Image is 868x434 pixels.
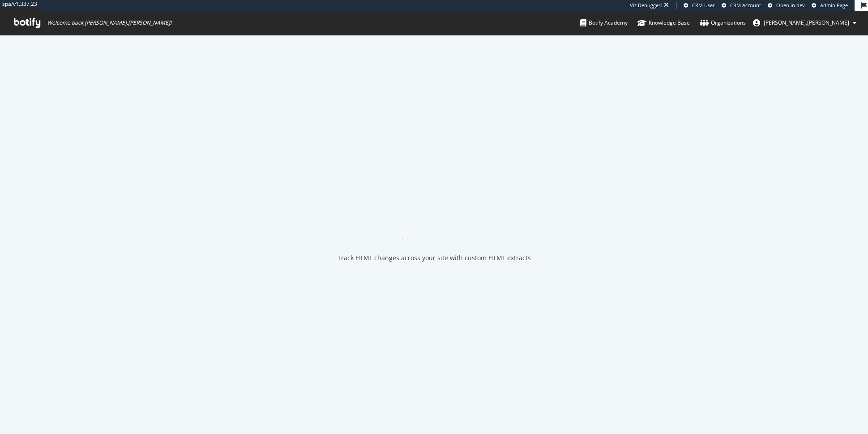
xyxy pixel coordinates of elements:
a: CRM Account [722,2,761,9]
span: Welcome back, [PERSON_NAME].[PERSON_NAME] ! [47,19,171,26]
div: Track HTML changes across your site with custom HTML extracts [338,254,531,262]
a: Open in dev [768,2,805,9]
span: Admin Page [820,2,848,9]
span: ryan.flanagan [764,19,849,26]
div: Organizations [700,18,746,27]
a: Organizations [700,11,746,35]
div: Viz Debugger: [630,2,662,9]
span: Open in dev [776,2,805,9]
button: [PERSON_NAME].[PERSON_NAME] [746,16,864,30]
span: CRM Account [730,2,761,9]
a: Admin Page [812,2,848,9]
span: CRM User [692,2,715,9]
a: Botify Academy [580,11,628,35]
a: CRM User [684,2,715,9]
div: animation [402,207,466,239]
div: Botify Academy [580,18,628,27]
div: Knowledge Base [637,18,690,27]
a: Knowledge Base [637,11,690,35]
